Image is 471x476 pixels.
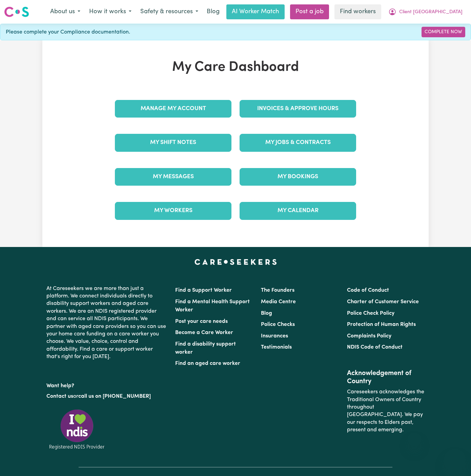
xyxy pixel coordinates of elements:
[261,288,294,293] a: The Founders
[261,345,292,350] a: Testimonials
[261,322,295,327] a: Police Checks
[46,282,167,364] p: At Careseekers we are more than just a platform. We connect individuals directly to disability su...
[408,433,421,446] iframe: Close message
[175,299,250,313] a: Find a Mental Health Support Worker
[175,330,233,335] a: Become a Care Worker
[261,299,296,305] a: Media Centre
[347,322,416,327] a: Protection of Human Rights
[347,311,394,316] a: Police Check Policy
[399,8,463,16] span: Client [GEOGRAPHIC_DATA]
[194,259,277,265] a: Careseekers home page
[175,319,228,324] a: Post your care needs
[4,4,29,20] a: Careseekers logo
[334,4,381,19] a: Find workers
[115,168,231,186] a: My Messages
[6,28,130,36] span: Please complete your Compliance documentation.
[240,202,356,220] a: My Calendar
[347,288,389,293] a: Code of Conduct
[347,345,403,350] a: NDIS Code of Conduct
[136,5,203,19] button: Safety & resources
[85,5,136,19] button: How it works
[115,134,231,151] a: My Shift Notes
[444,449,466,471] iframe: Button to launch messaging window
[111,59,360,76] h1: My Care Dashboard
[261,333,288,339] a: Insurances
[347,369,425,386] h2: Acknowledgement of Country
[4,6,29,18] img: Careseekers logo
[46,390,167,403] p: or
[347,386,425,436] p: Careseekers acknowledges the Traditional Owners of Country throughout [GEOGRAPHIC_DATA]. We pay o...
[240,100,356,118] a: Invoices & Approve Hours
[46,408,107,451] img: Registered NDIS provider
[384,5,467,19] button: My Account
[290,4,329,19] a: Post a job
[46,5,85,19] button: About us
[203,4,224,19] a: Blog
[46,379,167,390] p: Want help?
[175,342,236,355] a: Find a disability support worker
[240,134,356,151] a: My Jobs & Contracts
[115,202,231,220] a: My Workers
[226,4,285,19] a: AI Worker Match
[78,394,151,399] a: call us on [PHONE_NUMBER]
[347,299,419,305] a: Charter of Customer Service
[46,394,73,399] a: Contact us
[175,288,232,293] a: Find a Support Worker
[347,333,391,339] a: Complaints Policy
[240,168,356,186] a: My Bookings
[175,361,240,366] a: Find an aged care worker
[115,100,231,118] a: Manage My Account
[422,27,465,37] a: Complete Now
[261,311,272,316] a: Blog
